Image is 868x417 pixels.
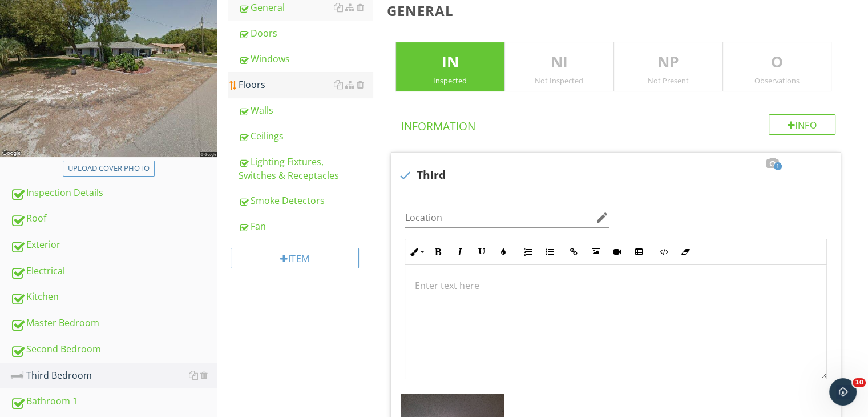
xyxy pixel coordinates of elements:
[239,1,373,14] div: General
[10,316,217,331] div: Master Bedroom
[505,76,613,85] div: Not Inspected
[470,241,492,263] button: Underline (Ctrl+U)
[396,51,504,74] p: IN
[853,378,866,387] span: 10
[386,3,850,18] h3: General
[492,241,514,263] button: Colors
[239,155,373,182] div: Lighting Fixtures, Switches & Receptacles
[614,51,722,74] p: NP
[563,241,584,263] button: Insert Link (Ctrl+K)
[10,342,217,357] div: Second Bedroom
[595,211,609,224] i: edit
[427,241,449,263] button: Bold (Ctrl+B)
[10,238,217,252] div: Exterior
[674,241,696,263] button: Clear Formatting
[231,248,359,268] div: Item
[239,52,373,66] div: Windows
[68,163,150,174] div: Upload cover photo
[769,114,836,135] div: Info
[401,114,835,134] h4: Information
[239,78,373,91] div: Floors
[505,51,613,74] p: NI
[396,76,504,85] div: Inspected
[628,241,649,263] button: Insert Table
[239,219,373,233] div: Fan
[723,51,831,74] p: O
[538,241,560,263] button: Unordered List
[239,26,373,40] div: Doors
[652,241,674,263] button: Code View
[239,194,373,207] div: Smoke Detectors
[516,241,538,263] button: Ordered List
[829,378,857,406] iframe: Intercom live chat
[606,241,628,263] button: Insert Video
[774,162,782,170] span: 1
[239,129,373,143] div: Ceilings
[449,241,470,263] button: Italic (Ctrl+I)
[10,264,217,279] div: Electrical
[10,186,217,201] div: Inspection Details
[10,394,217,409] div: Bathroom 1
[239,103,373,117] div: Walls
[405,209,593,227] input: Location
[405,241,427,263] button: Inline Style
[614,76,722,85] div: Not Present
[723,76,831,85] div: Observations
[584,241,606,263] button: Insert Image (Ctrl+P)
[10,211,217,226] div: Roof
[10,368,217,383] div: Third Bedroom
[10,290,217,304] div: Kitchen
[63,161,155,177] button: Upload cover photo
